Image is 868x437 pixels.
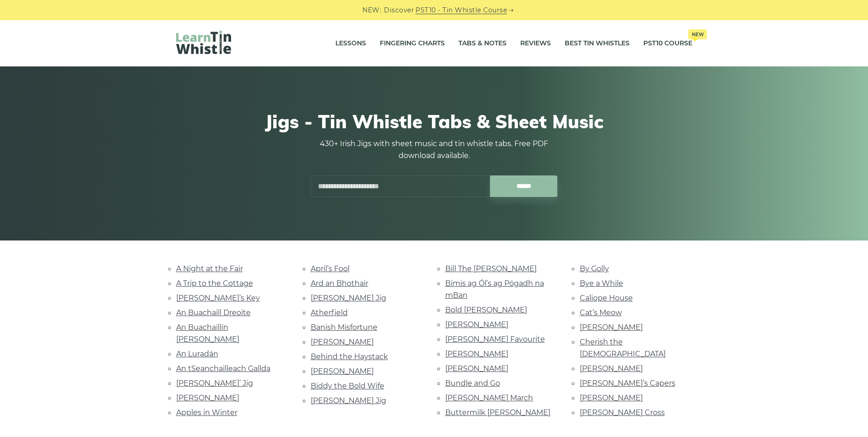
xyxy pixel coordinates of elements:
[176,323,239,344] a: An Buachaillín [PERSON_NAME]
[580,364,643,373] a: [PERSON_NAME]
[458,32,507,55] a: Tabs & Notes
[580,338,666,358] a: Cherish the [DEMOGRAPHIC_DATA]
[311,382,384,390] a: Biddy the Bold Wife
[176,31,231,54] img: LearnTinWhistle.com
[643,32,692,55] a: PST10 CourseNew
[445,379,500,388] a: Bundle and Go
[311,367,374,376] a: [PERSON_NAME]
[580,308,622,317] a: Cat’s Meow
[176,279,253,288] a: A Trip to the Cottage
[380,32,445,55] a: Fingering Charts
[311,308,348,317] a: Atherfield
[176,408,237,417] a: Apples in Winter
[176,393,239,402] a: [PERSON_NAME]
[445,393,533,402] a: [PERSON_NAME] March
[311,294,386,302] a: [PERSON_NAME] Jig
[580,323,643,332] a: [PERSON_NAME]
[445,335,545,344] a: [PERSON_NAME] Favourite
[176,294,260,302] a: [PERSON_NAME]’s Key
[311,323,377,332] a: Banish Misfortune
[311,338,374,346] a: [PERSON_NAME]
[176,379,253,388] a: [PERSON_NAME]’ Jig
[311,138,558,162] p: 430+ Irish Jigs with sheet music and tin whistle tabs. Free PDF download available.
[688,29,707,39] span: New
[580,393,643,402] a: [PERSON_NAME]
[445,306,527,314] a: Bold [PERSON_NAME]
[445,350,508,358] a: [PERSON_NAME]
[445,264,537,273] a: Bill The [PERSON_NAME]
[580,379,675,388] a: [PERSON_NAME]’s Capers
[520,32,551,55] a: Reviews
[176,308,251,317] a: An Buachaill Dreoite
[445,320,508,329] a: [PERSON_NAME]
[311,279,368,288] a: Ard an Bhothair
[580,294,633,302] a: Caliope House
[565,32,630,55] a: Best Tin Whistles
[445,364,508,373] a: [PERSON_NAME]
[580,408,665,417] a: [PERSON_NAME] Cross
[311,264,350,273] a: April’s Fool
[311,352,388,361] a: Behind the Haystack
[445,408,550,417] a: Buttermilk [PERSON_NAME]
[311,396,386,405] a: [PERSON_NAME] Jig
[445,279,544,300] a: Bimis ag Ól’s ag Pógadh na mBan
[335,32,366,55] a: Lessons
[176,350,218,358] a: An Luradán
[580,264,609,273] a: By Golly
[176,264,243,273] a: A Night at the Fair
[580,279,623,288] a: Bye a While
[176,110,692,132] h1: Jigs - Tin Whistle Tabs & Sheet Music
[176,364,270,373] a: An tSeanchailleach Gallda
